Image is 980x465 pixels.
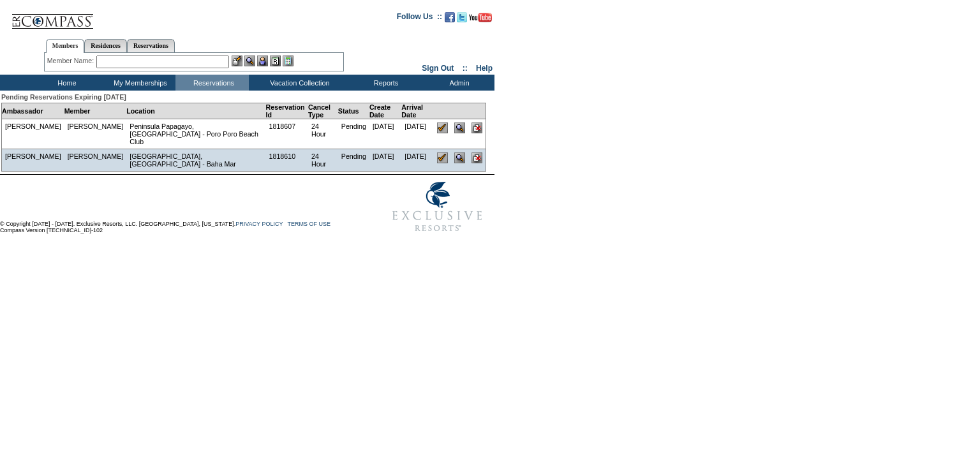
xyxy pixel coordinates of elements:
td: Location [126,103,265,119]
td: Pending [338,119,369,149]
td: 24 Hour [308,149,338,172]
td: Create Date [369,103,401,119]
input: Cancel [471,122,482,133]
a: Become our fan on Facebook [445,16,455,24]
a: Sign Out [422,64,454,73]
td: Peninsula Papagayo, [GEOGRAPHIC_DATA] - Poro Poro Beach Club [126,119,265,149]
td: [DATE] [401,119,434,149]
img: View [244,55,255,66]
td: [PERSON_NAME] [64,149,127,172]
td: Cancel Type [308,103,338,119]
input: Cancel [471,152,482,163]
img: Follow us on Twitter [457,12,467,22]
td: [PERSON_NAME] [2,149,64,172]
a: TERMS OF USE [288,221,331,227]
td: 1818610 [266,149,308,172]
a: Follow us on Twitter [457,16,467,24]
span: Pending Reservations Expiring [DATE] [1,93,126,101]
td: [DATE] [369,119,401,149]
input: Confirm [437,122,448,133]
td: Vacation Collection [249,75,348,91]
td: Status [338,103,369,119]
div: Member Name: [47,55,96,66]
td: Ambassador [2,103,64,119]
a: Members [46,39,85,53]
td: [PERSON_NAME] [64,119,127,149]
td: Home [29,75,102,91]
img: Become our fan on Facebook [445,12,455,22]
img: b_calculator.gif [283,55,293,66]
td: Reservations [175,75,249,91]
a: Residences [84,39,127,52]
img: Impersonate [257,55,268,66]
td: [GEOGRAPHIC_DATA], [GEOGRAPHIC_DATA] - Baha Mar [126,149,265,172]
td: Arrival Date [401,103,434,119]
td: Admin [421,75,494,91]
td: Reports [348,75,421,91]
td: My Memberships [102,75,175,91]
a: Help [476,64,493,73]
span: :: [463,64,468,73]
input: Confirm [437,152,448,163]
td: Follow Us :: [397,11,442,26]
td: [PERSON_NAME] [2,119,64,149]
img: Exclusive Resorts [380,175,494,239]
img: Subscribe to our YouTube Channel [469,13,492,22]
img: Compass Home [11,3,94,29]
td: 1818607 [266,119,308,149]
input: View [454,122,465,133]
img: b_edit.gif [232,55,242,66]
td: Member [64,103,127,119]
a: PRIVACY POLICY [235,221,283,227]
input: View [454,152,465,163]
a: Reservations [127,39,175,52]
td: [DATE] [401,149,434,172]
td: [DATE] [369,149,401,172]
td: Reservation Id [266,103,308,119]
a: Subscribe to our YouTube Channel [469,16,492,24]
td: Pending [338,149,369,172]
td: 24 Hour [308,119,338,149]
img: Reservations [270,55,281,66]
